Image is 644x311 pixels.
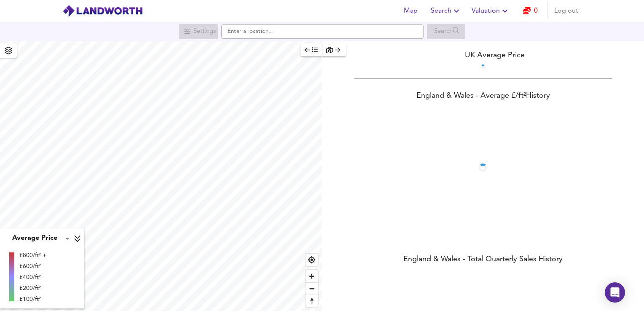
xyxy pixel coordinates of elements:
[19,284,46,292] div: £200/ft²
[517,3,544,19] button: 0
[472,5,510,17] span: Valuation
[19,273,46,282] div: £400/ft²
[306,295,318,307] button: Reset bearing to north
[62,5,143,17] img: logo
[523,5,538,17] a: 0
[468,3,513,19] button: Valuation
[19,262,46,271] div: £600/ft²
[306,295,318,307] span: Reset bearing to north
[306,254,318,266] button: Find my location
[551,3,582,19] button: Log out
[322,254,644,266] div: England & Wales - Total Quarterly Sales History
[427,24,465,39] div: Search for a location first or explore the map
[400,5,421,17] span: Map
[306,270,318,282] button: Zoom in
[427,3,465,19] button: Search
[322,50,644,61] div: UK Average Price
[8,232,72,245] div: Average Price
[179,24,218,39] div: Search for a location first or explore the map
[322,91,644,102] div: England & Wales - Average £/ ft² History
[306,282,318,295] button: Zoom out
[19,295,46,303] div: £100/ft²
[605,282,625,303] div: Open Intercom Messenger
[431,5,462,17] span: Search
[19,251,46,260] div: £800/ft² +
[221,24,424,39] input: Enter a location...
[397,3,424,19] button: Map
[554,5,578,17] span: Log out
